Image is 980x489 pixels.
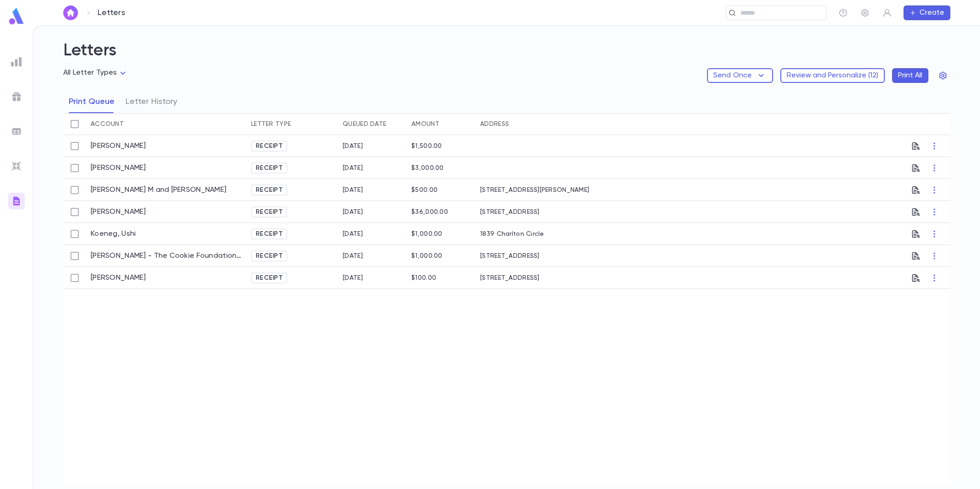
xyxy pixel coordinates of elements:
span: Receipt [252,208,286,216]
div: Account [91,113,124,135]
div: Queued Date [343,113,386,135]
button: Preview [911,227,920,241]
div: 8/8/2025 [343,164,363,172]
div: Amount [407,113,476,135]
div: $36,000.00 [411,208,448,216]
span: Receipt [252,252,286,260]
div: 1839 Charlton Circle [476,223,636,245]
button: Preview [911,183,920,197]
div: $1,000.00 [411,252,443,260]
div: Amount [411,113,439,135]
div: [STREET_ADDRESS][PERSON_NAME] [476,179,636,201]
p: Send Once [713,71,752,80]
div: All Letter Types [63,66,128,80]
span: Receipt [252,230,286,238]
button: Review and Personalize (12) [780,68,885,83]
span: Receipt [252,142,286,150]
span: All Letter Types [63,69,117,76]
button: Preview [911,271,920,285]
div: 8/8/2025 [343,252,363,260]
button: Preview [911,249,920,263]
img: logo [7,7,26,25]
img: campaigns_grey.99e729a5f7ee94e3726e6486bddda8f1.svg [11,91,22,102]
button: Print All [892,68,928,83]
div: 8/8/2025 [343,230,363,238]
a: [PERSON_NAME] M and [PERSON_NAME] [91,185,226,195]
a: [PERSON_NAME] [91,163,146,173]
div: Letter Type [246,113,338,135]
img: letters_gradient.3eab1cb48f695cfc331407e3924562ea.svg [11,196,22,206]
a: [PERSON_NAME] - The Cookie Foundation, [PERSON_NAME] and [PERSON_NAME] [91,251,242,261]
div: 8/29/2025 [343,274,363,282]
div: 8/8/2025 [343,186,363,194]
div: Account [86,113,246,135]
div: [STREET_ADDRESS] [476,245,636,267]
a: Koeneg, Ushi [91,229,136,239]
img: batches_grey.339ca447c9d9533ef1741baa751efc33.svg [11,126,22,137]
span: Receipt [252,186,286,194]
div: $3,000.00 [411,164,444,172]
button: Preview [911,161,920,175]
div: [STREET_ADDRESS] [476,201,636,223]
div: Queued Date [338,113,407,135]
p: Letters [98,8,125,18]
button: Create [903,5,950,20]
div: Letter Type [251,113,291,135]
button: Preview [911,139,920,153]
button: Send Once [707,68,773,83]
a: [PERSON_NAME] [91,273,146,283]
img: home_white.a664292cf8c1dea59945f0da9f25487c.svg [65,9,76,16]
button: Print Queue [69,90,115,113]
div: 8/8/2025 [343,208,363,216]
div: Address [476,113,636,135]
span: Receipt [252,164,286,172]
div: $1,000.00 [411,230,443,238]
div: [STREET_ADDRESS] [476,267,636,289]
a: [PERSON_NAME] [91,207,146,217]
button: Preview [911,205,920,219]
div: $500.00 [411,186,438,194]
a: [PERSON_NAME] [91,141,146,151]
div: $100.00 [411,274,436,282]
div: 8/8/2025 [343,142,363,150]
img: imports_grey.530a8a0e642e233f2baf0ef88e8c9fcb.svg [11,161,22,172]
img: reports_grey.c525e4749d1bce6a11f5fe2a8de1b229.svg [11,56,22,67]
button: Letter History [126,90,177,113]
h2: Letters [63,41,950,68]
div: $1,500.00 [411,142,442,150]
div: Address [480,113,509,135]
span: Receipt [252,274,286,282]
